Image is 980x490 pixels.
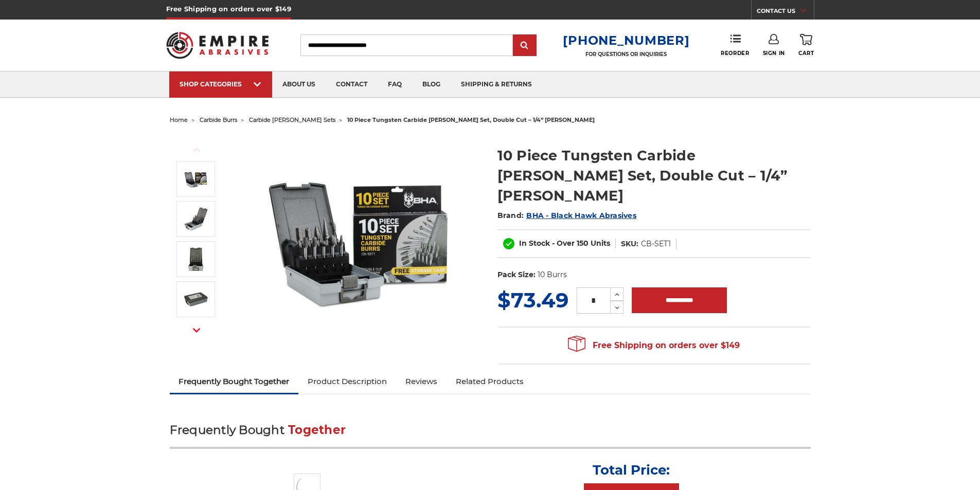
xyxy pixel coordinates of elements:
[526,211,636,220] a: BHA - Black Hawk Abrasives
[447,370,533,393] a: Related Products
[183,286,209,312] img: burs for metal grinding pack
[180,80,262,88] div: SHOP CATEGORIES
[347,116,595,123] span: 10 piece tungsten carbide [PERSON_NAME] set, double cut – 1/4” [PERSON_NAME]
[298,370,396,393] a: Product Description
[568,335,740,356] span: Free Shipping on orders over $149
[249,116,335,123] a: carbide [PERSON_NAME] sets
[166,25,269,65] img: Empire Abrasives
[721,34,749,56] a: Reorder
[326,71,378,98] a: contact
[288,423,346,437] span: Together
[497,287,568,313] span: $73.49
[184,319,209,341] button: Next
[798,34,814,57] a: Cart
[183,246,209,272] img: carbide bit pack
[757,5,814,20] a: CONTACT US
[641,239,671,249] dd: CB-SET1
[763,50,785,57] span: Sign In
[497,146,811,206] h1: 10 Piece Tungsten Carbide [PERSON_NAME] Set, Double Cut – 1/4” [PERSON_NAME]
[577,239,589,248] span: 150
[538,269,567,280] dd: 10 Burrs
[563,33,689,48] a: [PHONE_NUMBER]
[591,239,610,248] span: Units
[412,71,451,98] a: blog
[170,423,284,437] span: Frequently Bought
[563,51,689,58] p: FOR QUESTIONS OR INQUIRIES
[621,239,638,249] dt: SKU:
[396,370,447,393] a: Reviews
[272,71,326,98] a: about us
[170,370,299,393] a: Frequently Bought Together
[519,239,550,248] span: In Stock
[378,71,412,98] a: faq
[183,166,209,192] img: BHA Carbide Burr 10 Piece Set, Double Cut with 1/4" Shanks
[451,71,542,98] a: shipping & returns
[514,35,535,56] input: Submit
[183,206,209,232] img: 10 piece tungsten carbide double cut burr kit
[170,116,188,123] a: home
[593,462,670,478] p: Total Price:
[258,135,464,340] img: BHA Carbide Burr 10 Piece Set, Double Cut with 1/4" Shanks
[497,269,536,280] dt: Pack Size:
[184,139,209,161] button: Previous
[200,116,237,123] a: carbide burrs
[798,50,814,57] span: Cart
[721,50,749,57] span: Reorder
[497,211,524,220] span: Brand:
[552,239,575,248] span: - Over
